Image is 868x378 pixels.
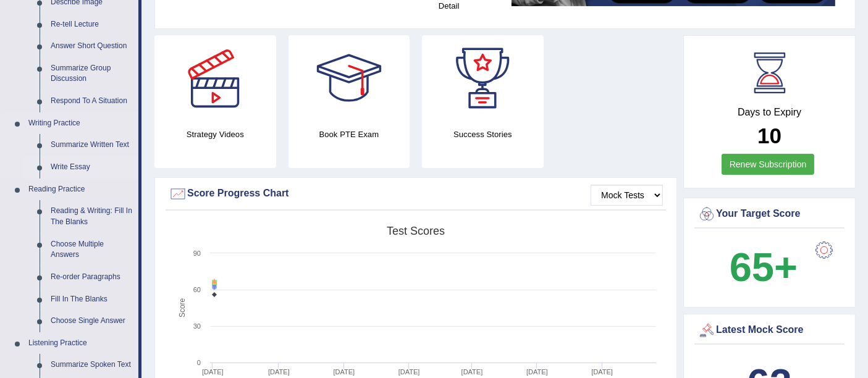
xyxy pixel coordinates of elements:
[193,322,201,330] text: 30
[23,332,138,355] a: Listening Practice
[197,359,201,366] text: 0
[697,321,841,340] div: Latest Mock Score
[45,288,138,311] a: Fill In The Blanks
[23,178,138,201] a: Reading Practice
[45,200,138,233] a: Reading & Writing: Fill In The Blanks
[268,368,290,376] tspan: [DATE]
[757,124,782,148] b: 10
[45,233,138,266] a: Choose Multiple Answers
[461,368,483,376] tspan: [DATE]
[45,57,138,90] a: Summarize Group Discussion
[45,266,138,288] a: Re-order Paragraphs
[45,310,138,332] a: Choose Single Answer
[45,90,138,112] a: Respond To A Situation
[45,156,138,178] a: Write Essay
[45,354,138,376] a: Summarize Spoken Text
[193,286,201,293] text: 60
[202,368,224,376] tspan: [DATE]
[387,225,445,237] tspan: Test scores
[398,368,420,376] tspan: [DATE]
[169,185,663,203] div: Score Progress Chart
[154,128,276,141] h4: Strategy Videos
[730,245,798,290] b: 65+
[23,112,138,135] a: Writing Practice
[722,154,815,175] a: Renew Subscription
[45,14,138,36] a: Re-tell Lecture
[178,298,187,318] tspan: Score
[45,35,138,57] a: Answer Short Question
[333,368,355,376] tspan: [DATE]
[697,205,841,224] div: Your Target Score
[289,128,410,141] h4: Book PTE Exam
[422,128,544,141] h4: Success Stories
[591,368,613,376] tspan: [DATE]
[193,250,201,257] text: 90
[697,107,841,118] h4: Days to Expiry
[45,134,138,156] a: Summarize Written Text
[526,368,548,376] tspan: [DATE]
